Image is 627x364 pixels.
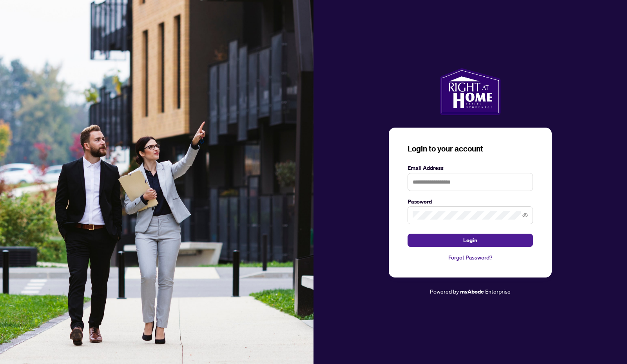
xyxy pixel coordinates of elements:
span: Enterprise [485,288,511,295]
h3: Login to your account [408,143,533,154]
img: ma-logo [440,68,500,115]
span: eye-invisible [522,213,528,218]
span: Powered by [430,288,459,295]
a: Forgot Password? [408,253,533,262]
label: Password [408,197,533,206]
label: Email Address [408,164,533,172]
a: myAbode [460,287,484,296]
button: Login [408,234,533,247]
span: Login [463,234,477,247]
